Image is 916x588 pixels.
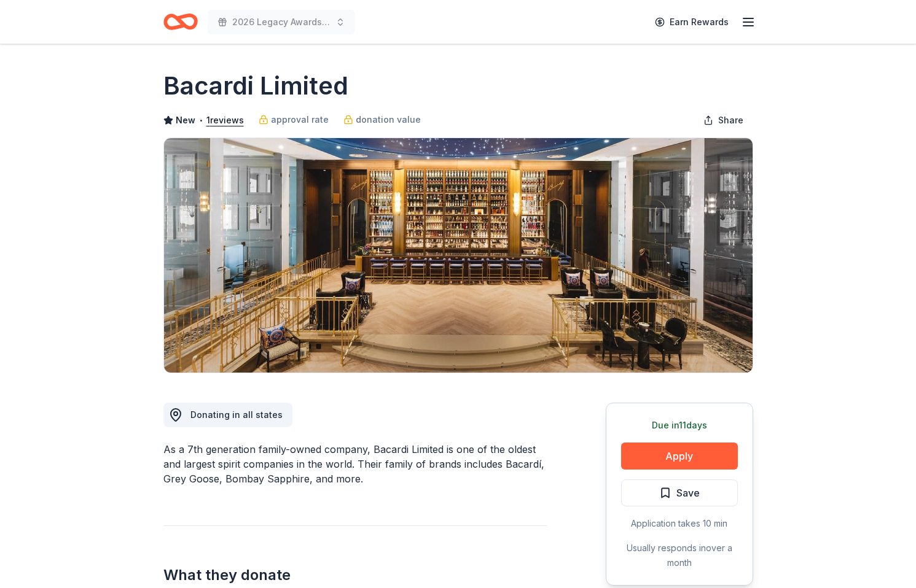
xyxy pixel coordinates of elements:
[176,113,195,128] span: New
[163,565,547,585] h2: What they donate
[259,112,329,127] a: approval rate
[621,516,738,531] div: Application takes 10 min
[621,541,738,570] div: Usually responds in over a month
[190,409,283,420] span: Donating in all states
[208,10,355,34] button: 2026 Legacy Awards Ball
[356,112,421,127] span: donation value
[163,69,348,103] h1: Bacardi Limited
[271,112,329,127] span: approval rate
[164,138,753,373] img: Image for Bacardi Limited
[648,11,736,33] a: Earn Rewards
[621,479,738,506] button: Save
[621,443,738,470] button: Apply
[198,115,203,125] span: •
[694,108,753,133] button: Share
[343,112,421,127] a: donation value
[676,485,700,501] span: Save
[621,418,738,433] div: Due in 11 days
[163,7,198,36] a: Home
[206,113,244,128] button: 1reviews
[718,113,743,128] span: Share
[163,442,547,486] div: As a 7th generation family-owned company, Bacardi Limited is one of the oldest and largest spirit...
[232,15,331,29] span: 2026 Legacy Awards Ball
